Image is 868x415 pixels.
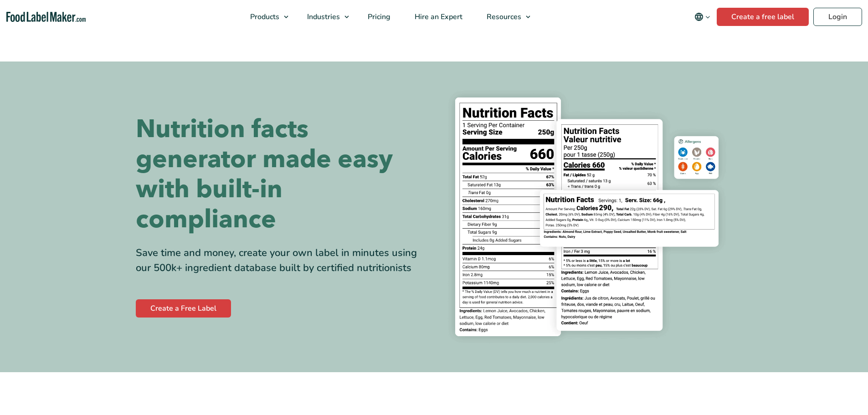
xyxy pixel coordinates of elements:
[813,8,862,26] a: Login
[304,12,341,22] span: Industries
[365,12,391,22] span: Pricing
[136,246,427,276] div: Save time and money, create your own label in minutes using our 500k+ ingredient database built b...
[688,8,717,26] button: Change language
[412,12,463,22] span: Hire an Expert
[136,299,231,318] a: Create a Free Label
[247,12,280,22] span: Products
[717,8,809,26] a: Create a free label
[136,114,427,235] h1: Nutrition facts generator made easy with built-in compliance
[6,12,86,22] a: Food Label Maker homepage
[484,12,522,22] span: Resources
